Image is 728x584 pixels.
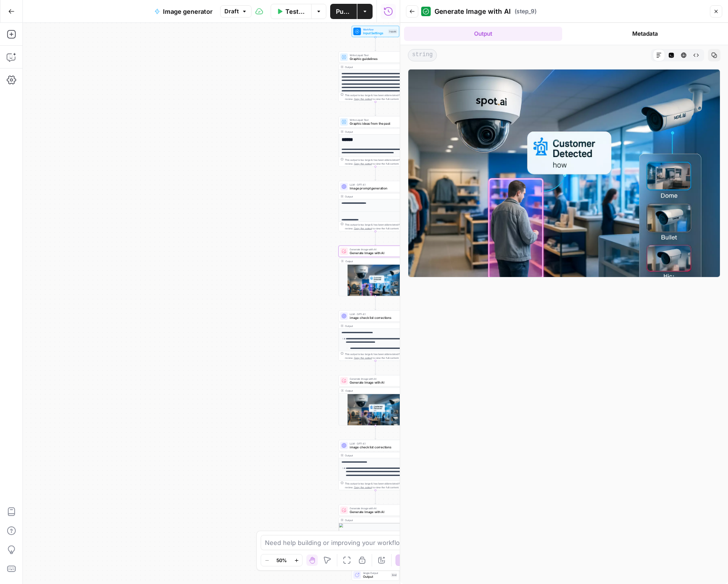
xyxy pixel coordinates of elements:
g: Edge from step_9 to step_15 [375,296,376,310]
span: image check list corrections [350,445,398,450]
div: This output is too large & has been abbreviated for review. to view the full content. [345,93,410,101]
img: image.webp [339,264,412,302]
div: WorkflowInput SettingsInputs [339,26,413,37]
span: Copy the output [354,98,372,100]
span: Generate Image with AI [350,510,398,515]
span: LLM · GPT-4.1 [350,442,398,445]
span: Generate Image with AI [350,380,398,385]
span: Copy the output [354,356,372,359]
span: Write Liquid Text [350,118,398,122]
div: Generate Image with AIGenerate Image with AIOutput [339,375,413,426]
span: Copy the output [354,162,372,165]
span: LLM · GPT-4.1 [350,312,398,316]
span: Input Settings [363,31,387,36]
span: Generate Image with AI [350,506,398,510]
span: Generate Image with AI [435,7,511,16]
img: image.webp%22] [339,523,412,555]
span: Copy the output [354,227,372,230]
g: Edge from step_13 to step_9 [375,231,376,245]
div: End [391,573,397,577]
span: string [408,49,437,61]
g: Edge from step_12 to step_13 [375,167,376,180]
img: output preview [408,69,720,277]
span: Copy the output [354,486,372,489]
div: This output is too large & has been abbreviated for review. to view the full content. [345,223,410,230]
div: Output [345,389,399,393]
button: Publish [330,4,357,19]
span: Draft [224,7,239,16]
span: Workflow [363,28,387,31]
div: This output is too large & has been abbreviated for review. to view the full content. [345,482,410,489]
g: Edge from step_17 to step_19 [375,490,376,504]
div: This output is too large & has been abbreviated for review. to view the full content. [345,158,410,166]
div: Generate Image with AIGenerate Image with AIOutput [339,505,413,555]
button: Test Data [271,4,311,19]
span: Single Output [363,571,389,575]
span: Write Liquid Text [350,53,398,57]
div: Generate Image with AIGenerate Image with AIOutput [339,246,413,296]
span: LLM · GPT-4.1 [350,183,398,187]
button: Metadata [566,27,724,41]
span: image check list corrections [350,316,398,320]
span: Output [363,574,389,579]
g: Edge from step_14 to step_17 [375,426,376,439]
span: ( step_9 ) [515,7,536,16]
g: Edge from start to step_10 [375,37,376,51]
span: Image prompt generation [350,186,398,191]
div: Output [345,259,399,263]
span: Publish [336,7,351,16]
span: Generate Image with AI [350,247,399,251]
div: Output [345,130,399,134]
div: This output is too large & has been abbreviated for review. to view the full content. [345,352,410,360]
span: Test Data [285,7,305,16]
span: Generate Image with AI [350,377,398,381]
button: Image generator [149,4,218,19]
g: Edge from step_15 to step_14 [375,361,376,375]
button: Output [404,27,562,41]
span: Generate Image with AI [350,251,399,256]
span: Graphic ideas from the past [350,121,398,126]
div: Output [345,324,399,328]
span: Graphic guidelines [350,57,398,61]
div: Output [345,65,399,69]
button: Draft [220,5,252,18]
div: Output [345,454,399,457]
img: image.webp [339,394,412,431]
g: Edge from step_10 to step_12 [375,102,376,116]
div: Single OutputOutputEnd [339,569,413,581]
div: Output [345,518,399,522]
span: 50% [276,556,287,564]
div: Inputs [388,30,397,34]
span: Image generator [163,7,212,16]
div: Output [345,195,399,198]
